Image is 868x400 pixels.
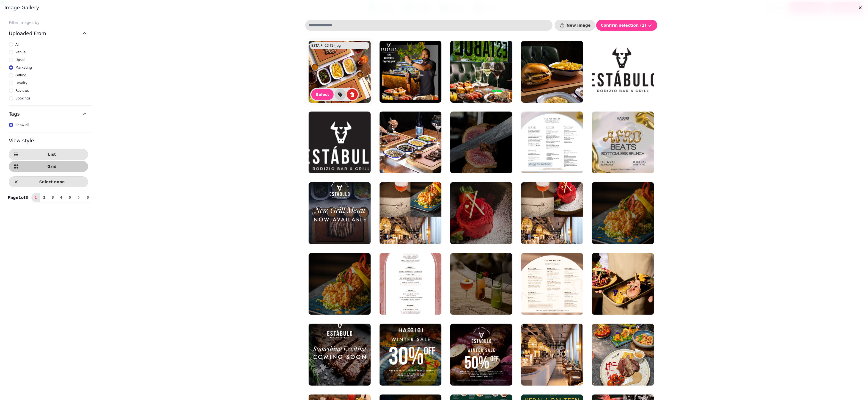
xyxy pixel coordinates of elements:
[21,152,83,156] span: List
[9,176,88,187] button: Select none
[65,193,74,202] button: 5
[555,20,595,31] button: New image
[4,4,864,11] h3: Image gallery
[40,193,49,202] button: 2
[15,122,29,128] span: Show all
[521,112,583,174] img: Screenshot 2025-04-14 at 12.08.02 PM.png
[450,182,512,244] img: motherdays.jpg
[42,196,46,199] span: 2
[4,20,92,25] label: Filter images by
[450,112,512,174] img: Fathersday.png
[9,25,88,42] button: Uploaded From
[347,89,358,100] button: delete
[592,112,654,174] img: Screenshot 2025-04-14 at 12.04.58 PM.png
[596,20,657,31] button: Confirm selection (1)
[48,193,57,202] button: 3
[15,49,26,55] span: Venue
[309,324,371,386] img: New_Menu_Launch.jpg
[521,41,583,103] img: ESTA-FI-26 (1).jpg
[316,93,329,96] span: Select
[521,253,583,315] img: Screenshot 2025-03-05 at 10.34.52 AM.png
[9,161,88,172] button: Grid
[380,182,442,244] img: mothers_day_footer copy.jpg
[21,180,83,184] span: Select none
[380,41,442,103] img: rodizio experiance.png
[15,42,20,47] span: All
[15,73,26,78] span: Gifting
[31,193,92,202] nav: Pagination
[83,193,92,202] button: 8
[309,253,371,315] img: motherday_header.png
[57,193,66,202] button: 4
[21,165,83,168] span: Grid
[15,65,32,70] span: Marketing
[311,89,334,100] button: Select
[521,324,583,386] img: IMG_2522_Small.jpg
[31,193,40,202] button: 1
[450,253,512,315] img: header_2.jpg
[86,196,90,199] span: 8
[380,324,442,386] img: Habbbibi_winter50%off_2025 copy.jpg
[592,182,654,244] img: Screenshot 2025-03-14 at 10.51.04 AM.png
[592,41,654,103] img: logo esta black.png
[34,196,38,199] span: 1
[521,182,583,244] img: mothers_day_footer.png
[601,23,646,27] span: Confirm selection ( 1 )
[68,196,72,199] span: 5
[9,42,88,105] div: Uploaded From
[59,196,64,199] span: 4
[9,106,88,122] button: Tags
[380,253,442,315] img: Screenshot 2025-03-14 at 10.48.09 AM.png
[15,88,29,93] span: Reviews
[592,324,654,386] img: IMG_9313.jpeg
[311,43,341,48] p: ESTA-FI-13 (1).jpg
[309,182,371,244] img: grill menu.jpg
[450,41,512,103] img: Esta06-32 copy.jpg
[9,137,88,145] h3: View style
[6,195,30,200] p: Page 1 of 8
[15,80,27,86] span: Loyalty
[15,96,31,101] span: Bookings
[592,253,654,315] img: headerimage.jpg
[380,112,442,174] img: ESTA-FI-46 (1).jpg
[9,149,88,160] button: List
[309,112,371,174] img: logo esta.png
[51,196,55,199] span: 3
[309,41,371,103] img: ESTA-FI-13 (1).jpg
[450,324,512,386] img: winter50%off_2025.jpg
[74,193,83,202] button: next
[567,23,590,27] span: New image
[9,122,88,132] div: Tags
[15,57,26,63] span: Upsell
